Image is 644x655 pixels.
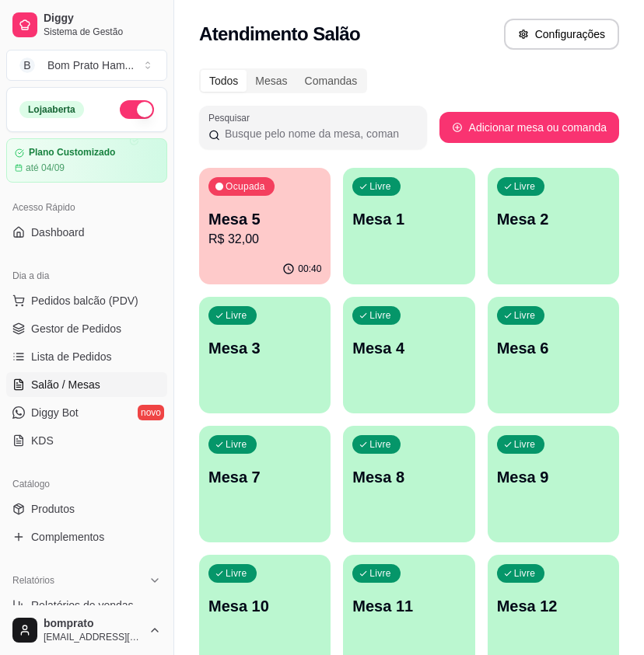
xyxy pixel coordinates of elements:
[31,293,138,308] span: Pedidos balcão (PDV)
[497,337,610,359] p: Mesa 6
[488,297,619,413] button: LivreMesa 6
[6,400,167,425] a: Diggy Botnovo
[31,321,121,336] span: Gestor de Pedidos
[343,297,474,413] button: LivreMesa 4
[488,426,619,542] button: LivreMesa 9
[6,472,167,496] div: Catálogo
[6,496,167,521] a: Produtos
[208,466,321,488] p: Mesa 7
[514,438,536,451] p: Livre
[208,595,321,617] p: Mesa 10
[208,111,255,124] label: Pesquisar
[6,288,167,313] button: Pedidos balcão (PDV)
[199,426,331,542] button: LivreMesa 7
[6,524,167,549] a: Complementos
[226,438,247,451] p: Livre
[208,337,321,359] p: Mesa 3
[120,100,154,119] button: Alterar Status
[31,225,85,240] span: Dashboard
[208,230,321,249] p: R$ 32,00
[497,595,610,617] p: Mesa 12
[6,372,167,397] a: Salão / Mesas
[44,617,142,631] span: bomprato
[514,180,536,193] p: Livre
[44,26,161,38] span: Sistema de Gestão
[12,574,54,587] span: Relatórios
[226,309,247,322] p: Livre
[31,405,79,420] span: Diggy Bot
[6,428,167,453] a: KDS
[31,529,104,545] span: Complementos
[497,208,610,230] p: Mesa 2
[6,6,167,44] a: DiggySistema de Gestão
[247,70,296,92] div: Mesas
[6,220,167,245] a: Dashboard
[6,195,167,220] div: Acesso Rápido
[44,631,142,643] span: [EMAIL_ADDRESS][DOMAIN_NAME]
[352,595,465,617] p: Mesa 11
[369,180,391,193] p: Livre
[26,162,65,174] article: até 04/09
[497,466,610,488] p: Mesa 9
[6,316,167,341] a: Gestor de Pedidos
[199,22,360,47] h2: Atendimento Salão
[29,147,115,159] article: Plano Customizado
[44,12,161,26] span: Diggy
[343,426,474,542] button: LivreMesa 8
[47,57,134,73] div: Bom Prato Ham ...
[199,168,331,284] button: OcupadaMesa 5R$ 32,0000:40
[31,501,75,517] span: Produtos
[298,263,321,275] p: 00:40
[6,344,167,369] a: Lista de Pedidos
[6,593,167,618] a: Relatórios de vendas
[6,50,167,81] button: Select a team
[352,466,465,488] p: Mesa 8
[199,297,331,413] button: LivreMesa 3
[19,101,84,118] div: Loja aberta
[369,309,391,322] p: Livre
[369,438,391,451] p: Livre
[343,168,474,284] button: LivreMesa 1
[31,377,100,392] span: Salão / Mesas
[369,567,391,580] p: Livre
[220,126,418,141] input: Pesquisar
[504,19,619,50] button: Configurações
[31,433,54,448] span: KDS
[352,337,465,359] p: Mesa 4
[296,70,366,92] div: Comandas
[208,208,321,230] p: Mesa 5
[6,263,167,288] div: Dia a dia
[6,611,167,649] button: bomprato[EMAIL_ADDRESS][DOMAIN_NAME]
[226,567,247,580] p: Livre
[201,70,247,92] div: Todos
[226,180,265,193] p: Ocupada
[488,168,619,284] button: LivreMesa 2
[6,138,167,183] a: Plano Customizadoaté 04/09
[514,309,536,322] p: Livre
[352,208,465,230] p: Mesa 1
[31,598,134,613] span: Relatórios de vendas
[439,112,619,143] button: Adicionar mesa ou comanda
[31,349,112,364] span: Lista de Pedidos
[514,567,536,580] p: Livre
[19,57,35,73] span: B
